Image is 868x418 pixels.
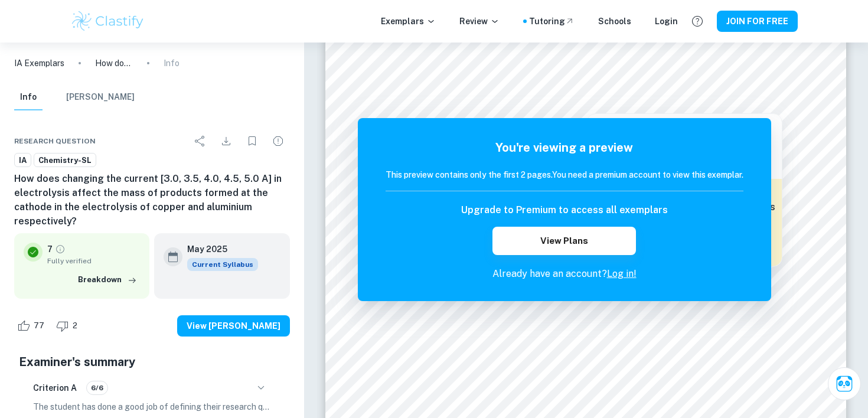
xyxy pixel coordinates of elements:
button: JOIN FOR FREE [717,11,798,32]
a: Schools [598,15,631,28]
button: Help and Feedback [687,11,707,31]
button: Ask Clai [828,367,861,400]
span: Fully verified [47,256,140,266]
span: 77 [27,320,51,332]
a: Grade fully verified [55,244,66,254]
h6: How does changing the current [3.0, 3.5, 4.0, 4.5, 5.0 A] in electrolysis affect the mass of prod... [14,172,290,228]
button: Breakdown [75,271,140,289]
h6: This preview contains only the first 2 pages. You need a premium account to view this exemplar. [386,168,743,181]
a: IA Exemplars [14,57,64,70]
div: Download [214,129,238,153]
button: View [PERSON_NAME] [177,315,290,337]
span: Current Syllabus [187,258,258,271]
p: The student has done a good job of defining their research question by clearly stating the indepe... [33,400,271,413]
p: Review [459,15,500,28]
span: Chemistry-SL [34,155,96,166]
p: How does changing the current [3.0, 3.5, 4.0, 4.5, 5.0 A] in electrolysis affect the mass of prod... [95,57,133,70]
span: 2 [66,320,84,332]
p: Info [164,57,180,70]
div: Bookmark [240,129,264,153]
a: Log in! [607,268,637,279]
div: This exemplar is based on the current syllabus. Feel free to refer to it for inspiration/ideas wh... [187,258,258,271]
img: Clastify logo [70,9,145,33]
div: Share [188,129,212,153]
a: IA [14,153,31,168]
h5: Examiner's summary [19,353,285,371]
div: Like [14,316,51,335]
a: Chemistry-SL [34,153,96,168]
p: Already have an account? [386,267,743,281]
h6: May 2025 [187,243,249,256]
span: Research question [14,136,96,146]
span: IA [15,155,31,166]
button: [PERSON_NAME] [66,84,135,110]
a: Tutoring [529,15,575,28]
p: Exemplars [381,15,436,28]
h5: You're viewing a preview [386,139,743,156]
a: Login [655,15,678,28]
button: View Plans [492,227,635,255]
h6: Criterion A [33,381,77,394]
div: Report issue [266,129,290,153]
span: 6/6 [87,383,107,393]
div: Dislike [53,316,84,335]
button: Info [14,84,43,110]
p: 7 [47,243,53,256]
h6: Upgrade to Premium to access all exemplars [461,203,668,217]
